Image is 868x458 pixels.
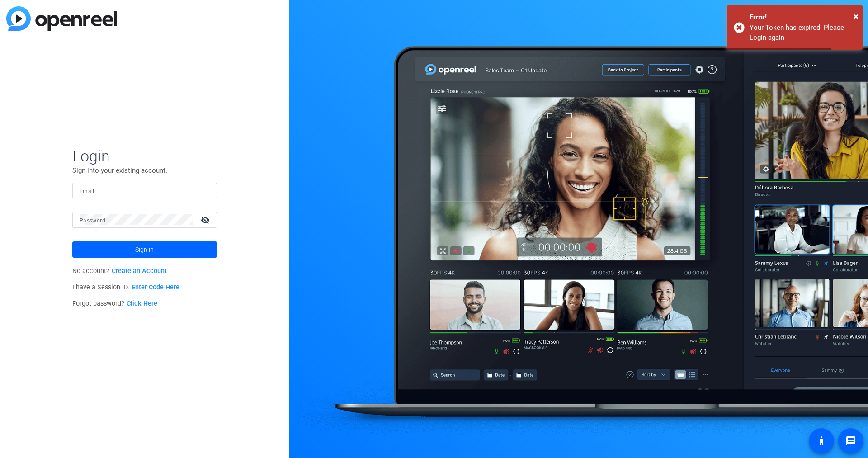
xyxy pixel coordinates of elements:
[750,12,856,23] div: Error!
[80,185,210,196] input: Enter Email Address
[854,9,859,23] button: Close
[132,283,179,291] a: Enter Code Here
[816,435,827,446] mat-icon: accessibility
[750,23,856,43] div: Your Token has expired. Please Login again
[72,165,217,175] p: Sign into your existing account.
[6,6,117,31] img: blue-gradient.svg
[854,11,859,22] span: ×
[72,146,217,165] span: Login
[72,300,157,307] span: Forgot password?
[80,188,94,194] mat-label: Email
[80,217,105,224] mat-label: Password
[72,241,217,258] button: Sign in
[135,238,154,261] span: Sign in
[127,300,157,307] a: Click Here
[72,283,179,291] span: I have a Session ID.
[112,267,167,275] a: Create an Account
[845,435,856,446] mat-icon: message
[72,267,167,275] span: No account?
[195,213,217,227] mat-icon: visibility_off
